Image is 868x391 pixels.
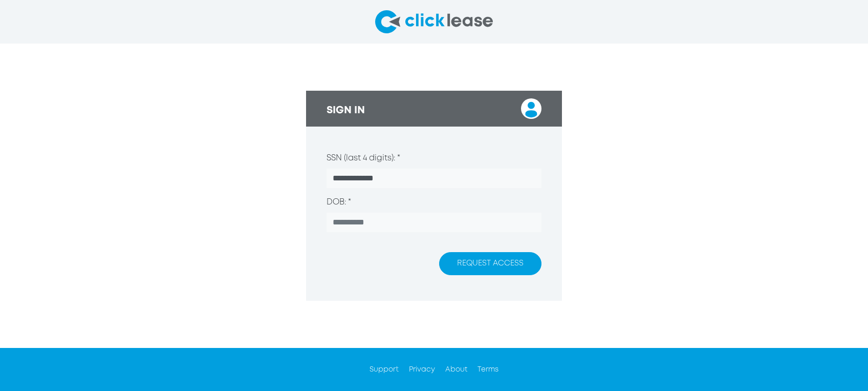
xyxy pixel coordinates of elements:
h3: SIGN IN [327,105,365,117]
label: SSN (last 4 digits): * [327,152,400,164]
a: Terms [478,366,498,373]
img: login user [521,98,541,119]
img: clicklease logo [375,10,493,33]
button: REQUEST ACCESS [439,252,541,275]
a: About [445,366,467,373]
label: DOB: * [327,196,351,209]
a: Privacy [409,366,435,373]
a: Support [370,366,399,373]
